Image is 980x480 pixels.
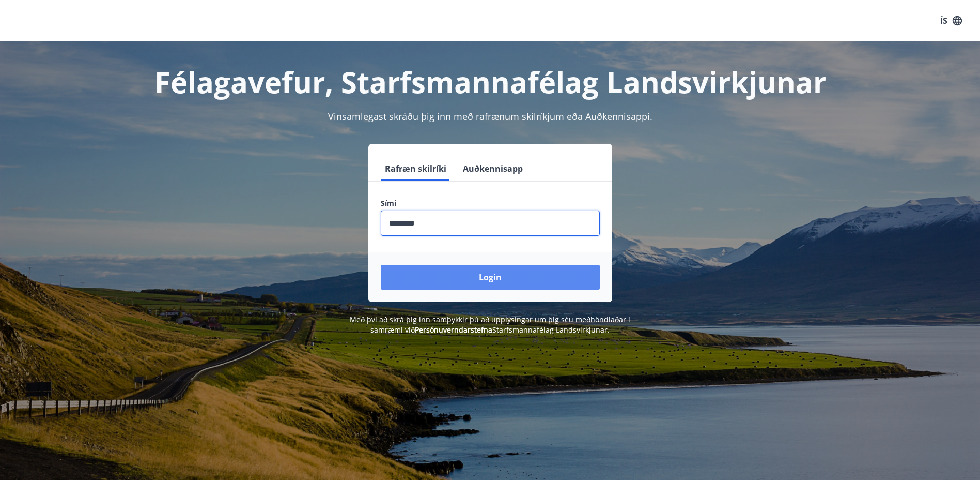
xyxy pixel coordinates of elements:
span: Vinsamlegast skráðu þig inn með rafrænum skilríkjum eða Auðkennisappi. [328,110,652,123]
span: Með því að skrá þig inn samþykkir þú að upplýsingar um þig séu meðhöndlaðar í samræmi við Starfsm... [350,314,630,335]
label: Sími [381,198,600,208]
a: Persónuverndarstefna [415,325,492,335]
h1: Félagavefur, Starfsmannafélag Landsvirkjunar [131,62,850,101]
button: Login [381,265,600,290]
button: Rafræn skilríki [381,156,450,181]
button: ÍS [935,11,968,30]
button: Auðkennisapp [459,156,527,181]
